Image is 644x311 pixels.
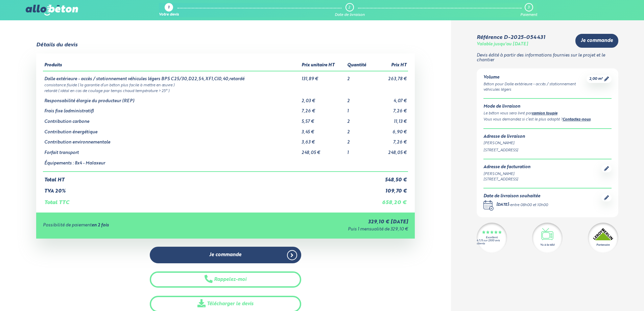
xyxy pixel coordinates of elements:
[43,114,301,125] td: Contribution carbone
[483,117,612,123] div: Vous vous demandez si c’est le plus adapté ? .
[540,243,554,247] div: Vu à la télé
[43,194,373,206] td: Total TTC
[159,3,179,17] a: 1 Votre devis
[528,5,529,10] div: 3
[346,135,373,145] td: 2
[346,114,373,125] td: 2
[373,60,408,71] th: Prix HT
[159,13,179,17] div: Votre devis
[596,243,610,247] div: Partenaire
[348,5,350,10] div: 2
[43,183,373,194] td: TVA 20%
[373,125,408,135] td: 6,90 €
[36,42,77,48] div: Détails du devis
[43,156,301,172] td: Équipements : 8x4 - Malaxeur
[584,285,637,304] iframe: Help widget launcher
[92,223,109,227] strong: en 2 fois
[510,202,548,208] div: entre 08h00 et 10h00
[43,135,301,145] td: Contribution environnementale
[300,71,346,82] td: 131,89 €
[346,125,373,135] td: 2
[346,93,373,104] td: 2
[346,71,373,82] td: 2
[483,171,530,177] div: [PERSON_NAME]
[43,104,301,114] td: Frais fixe (administratif)
[373,71,408,82] td: 263,78 €
[234,227,408,232] div: Puis 1 mensualité de 329,10 €
[483,111,612,117] div: Le béton vous sera livré par
[168,6,169,10] div: 1
[43,71,301,82] td: Dalle extérieure - accès / stationnement véhicules légers BPS C25/30,D22,S4,XF1,Cl0,40,retardé
[43,60,301,71] th: Produits
[373,93,408,104] td: 4,07 €
[373,172,408,183] td: 548,50 €
[43,82,408,88] td: consistance fluide ( la garantie d’un béton plus facile à mettre en œuvre )
[483,177,530,182] div: [STREET_ADDRESS]
[520,3,537,17] a: 3 Paiement
[234,219,408,225] div: 329,10 € [DATE]
[483,165,530,170] div: Adresse de facturation
[373,135,408,145] td: 7,26 €
[477,35,545,41] div: Référence D-2025-054431
[373,183,408,194] td: 109,70 €
[346,60,373,71] th: Quantité
[209,252,241,258] span: Je commande
[483,148,612,153] div: [STREET_ADDRESS]
[486,236,498,239] div: Excellent
[150,271,301,288] button: Rappelez-moi
[483,134,612,139] div: Adresse de livraison
[581,38,613,44] span: Je commande
[575,34,618,48] a: Je commande
[496,202,548,208] div: -
[373,114,408,125] td: 11,13 €
[300,135,346,145] td: 3,63 €
[496,202,509,208] div: [DATE]
[373,104,408,114] td: 7,26 €
[532,112,557,115] a: camion toupie
[483,140,612,146] div: [PERSON_NAME]
[300,125,346,135] td: 3,45 €
[483,194,548,199] div: Date de livraison souhaitée
[373,194,408,206] td: 658,20 €
[373,145,408,156] td: 248,05 €
[477,239,507,245] div: 4.7/5 sur 2300 avis clients
[43,125,301,135] td: Contribution énergétique
[483,75,587,80] div: Volume
[346,145,373,156] td: 1
[300,114,346,125] td: 5,57 €
[563,118,591,121] a: Contactez-nous
[300,93,346,104] td: 2,03 €
[477,42,528,47] div: Valable jusqu'au [DATE]
[43,223,234,228] div: Possibilité de paiement
[150,247,301,263] a: Je commande
[43,88,408,93] td: retardé ( idéal en cas de coulage par temps chaud température > 25° )
[43,145,301,156] td: Forfait transport
[520,13,537,17] div: Paiement
[300,104,346,114] td: 7,26 €
[43,172,373,183] td: Total HT
[346,104,373,114] td: 1
[300,60,346,71] th: Prix unitaire HT
[300,145,346,156] td: 248,05 €
[483,82,587,93] div: Béton pour Dalle extérieure - accès / stationnement véhicules légers
[335,3,365,17] a: 2 Date de livraison
[43,93,301,104] td: Responsabilité élargie du producteur (REP)
[483,104,612,109] div: Mode de livraison
[26,5,78,16] img: allobéton
[335,13,365,17] div: Date de livraison
[477,53,618,63] p: Devis édité à partir des informations fournies sur le projet et le chantier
